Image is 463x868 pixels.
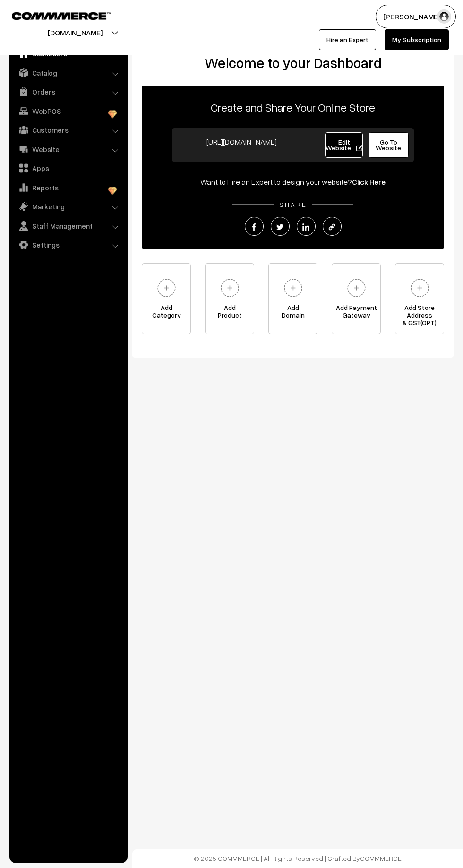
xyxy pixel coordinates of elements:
img: plus.svg [343,275,369,301]
span: Add Domain [269,304,317,323]
span: Add Payment Gateway [332,304,380,323]
a: Reports [12,179,124,196]
a: COMMMERCE [12,9,94,21]
a: Settings [12,236,124,253]
span: Add Store Address & GST(OPT) [395,304,444,323]
a: AddDomain [268,263,317,334]
span: Add Product [206,304,254,323]
a: Catalog [12,64,124,81]
img: plus.svg [154,275,180,301]
a: WebPOS [12,103,124,120]
button: [DOMAIN_NAME] [15,21,136,44]
footer: © 2025 COMMMERCE | All Rights Reserved | Crafted By [132,849,463,868]
a: Go To Website [369,132,409,158]
a: Click Here [352,177,386,187]
a: Add Store Address& GST(OPT) [395,263,444,334]
h2: Welcome to your Dashboard [142,54,444,71]
a: Staff Management [12,217,124,234]
div: Want to Hire an Expert to design your website? [142,176,444,188]
a: AddProduct [205,263,254,334]
span: SHARE [274,200,312,208]
img: plus.svg [280,275,306,301]
span: Go To Website [376,138,401,152]
span: Edit Website [326,138,363,152]
a: Edit Website [325,132,363,158]
a: COMMMERCE [360,854,402,862]
a: AddCategory [142,263,191,334]
a: Website [12,141,124,158]
a: Orders [12,83,124,100]
p: Create and Share Your Online Store [142,99,444,116]
a: Hire an Expert [319,29,376,50]
img: plus.svg [217,275,243,301]
button: [PERSON_NAME] [376,5,456,28]
a: My Subscription [385,29,449,50]
img: user [437,9,451,24]
img: plus.svg [407,275,433,301]
img: COMMMERCE [12,12,111,19]
a: Apps [12,160,124,177]
a: Add PaymentGateway [332,263,381,334]
span: Add Category [142,304,190,323]
a: Customers [12,121,124,138]
a: Marketing [12,198,124,215]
